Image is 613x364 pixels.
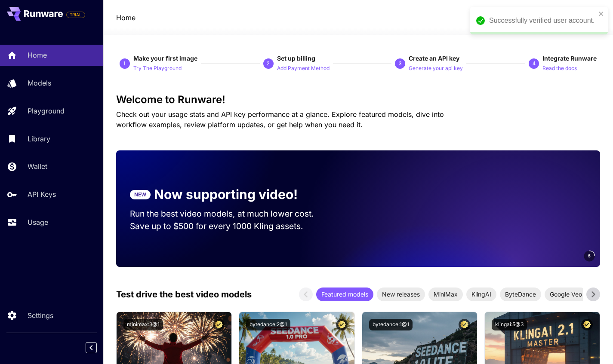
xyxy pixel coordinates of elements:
[28,50,47,60] p: Home
[369,319,413,330] button: bytedance:1@1
[542,55,597,62] span: Integrate Runware
[116,12,136,23] a: Home
[154,185,298,204] p: Now supporting video!
[545,288,587,301] div: Google Veo
[542,64,577,73] p: Read the docs
[92,340,103,355] div: Collapse sidebar
[116,12,136,23] nav: breadcrumb
[428,288,463,301] div: MiniMax
[28,161,47,171] p: Wallet
[28,134,50,144] p: Library
[133,63,182,73] button: Try The Playground
[116,94,601,106] h3: Welcome to Runware!
[336,319,348,330] button: Certified Model – Vetted for best performance and includes a commercial license.
[86,342,97,353] button: Collapse sidebar
[409,63,463,73] button: Generate your api key
[277,64,330,73] p: Add Payment Method
[246,319,290,330] button: bytedance:2@1
[409,55,459,62] span: Create an API key
[459,319,470,330] button: Certified Model – Vetted for best performance and includes a commercial license.
[377,290,425,299] span: New releases
[28,106,65,116] p: Playground
[116,288,252,301] p: Test drive the best video models
[277,55,315,62] span: Set up billing
[267,60,270,67] p: 2
[542,63,577,73] button: Read the docs
[28,217,48,227] p: Usage
[28,310,53,321] p: Settings
[130,208,330,220] p: Run the best video models, at much lower cost.
[28,78,51,88] p: Models
[133,64,182,73] p: Try The Playground
[277,63,330,73] button: Add Payment Method
[66,9,85,20] span: Add your payment card to enable full platform functionality.
[116,110,444,129] span: Check out your usage stats and API key performance at a glance. Explore featured models, dive int...
[133,55,197,62] span: Make your first image
[130,220,330,232] p: Save up to $500 for every 1000 Kling assets.
[492,319,527,330] button: klingai:5@3
[316,288,373,301] div: Featured models
[123,319,163,330] button: minimax:3@1
[134,191,146,199] p: NEW
[598,10,604,17] button: close
[316,290,373,299] span: Featured models
[500,290,541,299] span: ByteDance
[213,319,225,330] button: Certified Model – Vetted for best performance and includes a commercial license.
[409,64,463,73] p: Generate your api key
[466,288,496,301] div: KlingAI
[399,60,402,67] p: 3
[67,12,85,18] span: TRIAL
[588,253,591,259] span: 5
[428,290,463,299] span: MiniMax
[545,290,587,299] span: Google Veo
[500,288,541,301] div: ByteDance
[533,60,536,67] p: 4
[28,189,56,199] p: API Keys
[581,319,593,330] button: Certified Model – Vetted for best performance and includes a commercial license.
[466,290,496,299] span: KlingAI
[377,288,425,301] div: New releases
[123,60,126,67] p: 1
[489,15,596,26] div: Successfully verified user account.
